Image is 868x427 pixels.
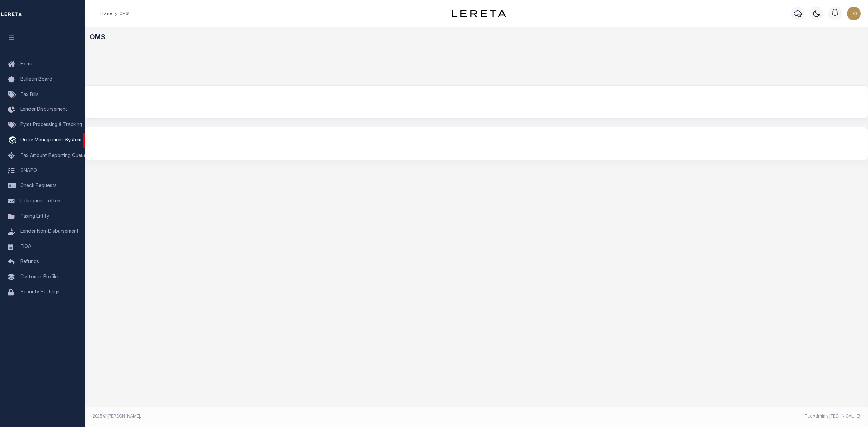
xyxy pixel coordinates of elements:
span: Tax Bills [20,93,39,97]
a: Home [100,12,112,16]
span: Order Management System [20,138,81,143]
span: Home [20,62,33,67]
span: Bulletin Board [20,77,52,82]
span: Tax Amount Reporting Queue [20,154,86,158]
span: Taxing Entity [20,214,49,219]
span: Lender Non-Disbursement [20,229,79,234]
span: Customer Profile [20,275,58,280]
img: logo-dark.svg [452,10,506,17]
span: Lender Disbursement [20,107,67,112]
span: Delinquent Letters [20,199,62,204]
span: Pymt Processing & Tracking [20,123,82,127]
span: Check Requests [20,184,57,188]
span: SNAPQ [20,168,37,173]
i: travel_explore [8,136,19,145]
h5: OMS [90,34,864,42]
img: svg+xml;base64,PHN2ZyB4bWxucz0iaHR0cDovL3d3dy53My5vcmcvMjAwMC9zdmciIHBvaW50ZXItZXZlbnRzPSJub25lIi... [847,7,861,20]
li: OMS [112,11,129,17]
span: TIQA [20,244,31,249]
span: Security Settings [20,290,59,295]
span: Refunds [20,260,39,264]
